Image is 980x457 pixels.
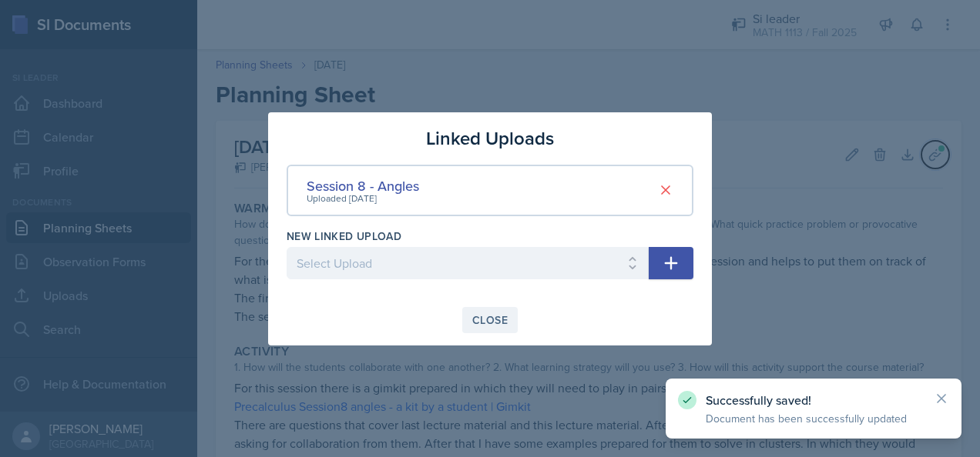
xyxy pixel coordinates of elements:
h3: Linked Uploads [426,125,554,152]
button: Close [462,307,518,333]
div: Close [472,314,508,326]
div: Session 8 - Angles [307,175,419,196]
p: Successfully saved! [706,392,921,408]
div: Uploaded [DATE] [307,192,419,205]
label: New Linked Upload [287,228,401,244]
p: Document has been successfully updated [706,411,921,426]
